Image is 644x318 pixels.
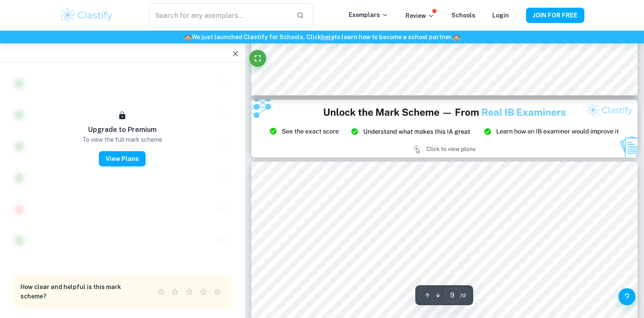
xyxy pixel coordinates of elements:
[321,34,334,40] a: here
[249,50,266,67] button: Fullscreen
[60,7,114,24] img: Clastify logo
[149,3,290,27] input: Search for any exemplars...
[492,12,509,19] a: Login
[618,288,635,305] button: Help and Feedback
[20,282,144,301] h6: How clear and helpful is this mark scheme?
[451,12,475,19] a: Schools
[453,34,460,40] span: 🏫
[349,10,388,20] p: Exemplars
[251,100,638,158] img: Ad
[405,11,434,20] p: Review
[460,292,466,299] span: / 12
[99,151,146,166] button: View Plans
[82,135,162,144] p: To view the full mark scheme
[2,32,642,42] h6: We just launched Clastify for Schools. Click to learn how to become a school partner.
[526,8,584,23] button: JOIN FOR FREE
[184,34,192,40] span: 🏫
[88,125,157,135] h6: Upgrade to Premium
